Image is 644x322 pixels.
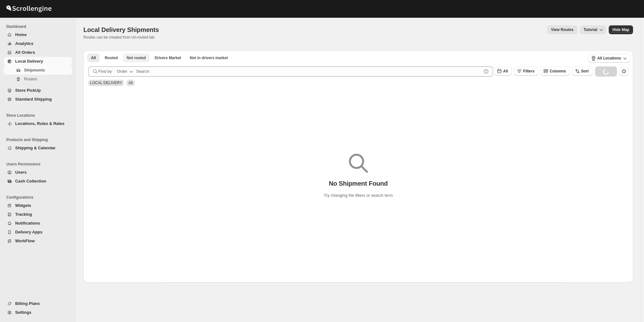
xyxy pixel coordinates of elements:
[15,59,43,64] span: Local Delivery
[117,68,127,75] div: Order
[15,221,40,226] span: Notifications
[4,48,72,57] button: All Orders
[15,179,46,183] span: Cash Collection
[324,192,392,199] p: Try changing the filters or search term
[580,25,606,34] button: Tutorial
[186,53,232,62] button: Un-claimable
[15,121,64,126] span: Locations, Rules & Rates
[113,66,138,77] button: Order
[151,53,185,62] button: Claimable
[523,69,534,73] span: Filters
[87,53,100,62] button: All
[4,228,72,237] button: Delivery Apps
[24,68,45,72] span: Shipments
[609,25,633,34] button: Map action label
[494,67,512,76] button: All
[15,41,33,46] span: Analytics
[6,162,73,167] span: Users Permissions
[514,67,538,76] button: Filters
[136,66,482,77] input: Search
[4,308,72,317] button: Settings
[127,55,146,60] span: Not routed
[612,27,629,32] span: Hide Map
[329,180,388,187] p: No Shipment Found
[547,25,577,34] button: view route
[15,203,31,208] span: Widgets
[15,170,27,175] span: Users
[190,55,228,60] span: Not in drivers market
[588,54,630,63] button: All Locations
[105,55,118,60] span: Routed
[4,210,72,219] button: Tracking
[4,30,72,39] button: Home
[4,75,72,84] button: Routes
[15,88,41,93] span: Store PickUp
[6,195,73,200] span: Configurations
[15,50,35,55] span: All Orders
[4,299,72,308] button: Billing Plans
[4,39,72,48] button: Analytics
[503,69,508,73] span: All
[6,24,73,29] span: Dashboard
[541,67,569,76] button: Columns
[550,69,566,73] span: Columns
[584,28,597,32] span: Tutorial
[15,146,56,150] span: Shipping & Calendar
[6,137,73,142] span: Products and Shipping
[128,81,132,85] span: All
[4,219,72,228] button: Notifications
[4,119,72,128] button: Locations, Rules & Rates
[155,55,181,60] span: Drivers Market
[83,26,159,33] span: Local Delivery Shipments
[4,168,72,177] button: Users
[123,53,150,62] button: Unrouted
[24,77,37,81] span: Routes
[4,144,72,152] button: Shipping & Calendar
[98,68,112,75] span: Find by
[15,310,31,315] span: Settings
[83,35,161,40] p: Routes can be created from Un-routed tab
[597,56,621,61] span: All Locations
[4,177,72,186] button: Cash Collection
[551,27,573,32] span: View Routes
[4,237,72,245] button: WorkFlow
[572,67,592,76] button: Sort
[349,154,368,173] img: Empty search results
[15,32,27,37] span: Home
[15,230,42,234] span: Delivery Apps
[91,55,96,60] span: All
[15,301,40,306] span: Billing Plans
[90,81,122,85] span: LOCAL DELIVERY
[101,53,121,62] button: Routed
[581,69,589,73] span: Sort
[6,113,73,118] span: Store Locations
[15,97,52,102] span: Standard Shipping
[15,212,32,217] span: Tracking
[4,201,72,210] button: Widgets
[4,66,72,75] button: Shipments
[15,238,35,243] span: WorkFlow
